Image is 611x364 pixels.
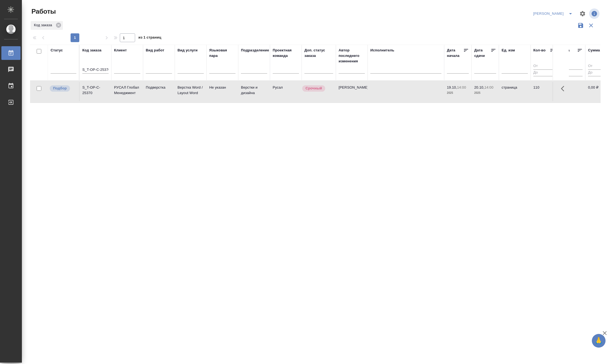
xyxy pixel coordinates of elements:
div: Цена [561,48,570,53]
p: Подверстка [146,85,172,90]
div: split button [532,9,576,18]
div: Проектная команда [273,48,299,59]
div: Дата сдачи [474,48,491,59]
td: страница [499,82,531,101]
div: Кол-во [533,48,546,53]
input: От [533,63,555,70]
input: До [588,69,610,76]
span: 🙏 [594,335,603,346]
div: Языковая пара [209,48,235,59]
p: Подбор [53,86,67,91]
div: Можно подбирать исполнителей [49,85,76,92]
input: От [588,63,610,70]
div: Подразделение [241,48,269,53]
p: РУСАЛ Глобал Менеджмент [114,85,140,96]
span: из 1 страниц [138,34,161,42]
td: Русал [270,82,302,101]
p: 20.10, [474,85,484,89]
div: Вид работ [146,48,164,53]
div: Код заказа [31,21,63,30]
td: Верстки и дизайна [238,82,270,101]
input: От [561,63,583,70]
td: [PERSON_NAME] [336,82,368,101]
button: Сохранить фильтры [575,20,586,31]
div: Доп. статус заказа [304,48,333,59]
div: Клиент [114,48,127,53]
div: Статус [51,48,63,53]
button: Здесь прячутся важные кнопки [558,82,571,95]
div: Сумма [588,48,600,53]
td: Не указан [206,82,238,101]
div: Ед. изм [502,48,515,53]
button: 🙏 [592,334,606,348]
input: До [533,69,555,76]
p: Код заказа [34,22,54,28]
td: 110 [531,82,558,101]
p: Срочный [305,86,322,91]
td: 0 [558,82,585,101]
span: Работы [30,7,56,16]
p: 2025 [474,90,496,96]
button: Сбросить фильтры [586,20,596,31]
div: Дата начала [447,48,463,59]
p: 14:00 [484,85,493,89]
div: S_T-OP-C-25370 [82,85,109,96]
p: 19.10, [447,85,457,89]
div: Код заказа [82,48,101,53]
div: Исполнитель [370,48,394,53]
span: Посмотреть информацию [589,8,601,19]
p: 14:00 [457,85,466,89]
p: 2025 [447,90,469,96]
input: До [561,69,583,76]
div: Вид услуги [178,48,198,53]
p: Верстка Word / Layout Word [178,85,204,96]
div: Автор последнего изменения [339,48,365,64]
